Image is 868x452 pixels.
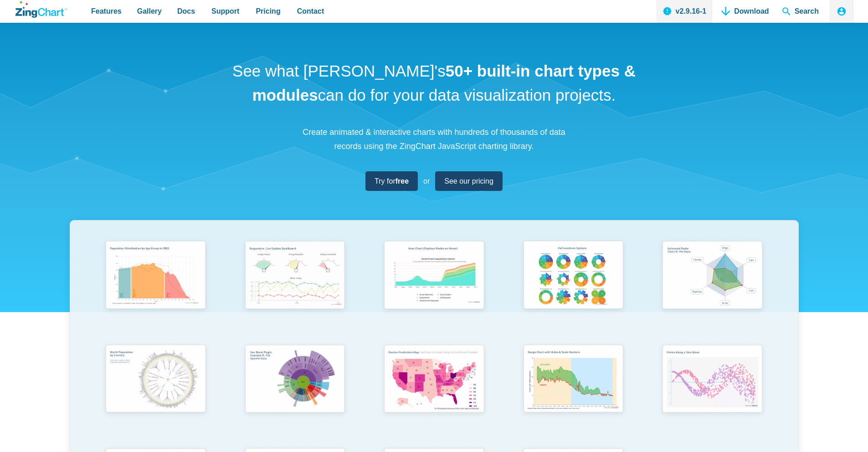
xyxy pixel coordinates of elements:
a: Try forfree [365,171,418,191]
a: Population Distribution by Age Group in 2052 [86,236,226,340]
a: ZingChart Logo. Click to return to the homepage [15,1,67,18]
a: World Population by Country [86,340,226,444]
span: Features [91,5,122,17]
a: Area Chart (Displays Nodes on Hover) [365,236,504,340]
strong: 50+ built-in chart types & modules [252,62,636,104]
img: Animated Radar Chart ft. Pet Data [657,236,768,316]
span: See our pricing [444,175,493,187]
img: Range Chart with Rultes & Scale Markers [518,340,629,420]
img: Area Chart (Displays Nodes on Hover) [378,236,489,316]
a: Pie Transform Options [503,236,643,340]
img: World Population by Country [100,340,211,420]
p: Create animated & interactive charts with hundreds of thousands of data records using the ZingCha... [298,125,571,153]
span: or [423,175,430,187]
a: Election Predictions Map [365,340,504,444]
a: Range Chart with Rultes & Scale Markers [503,340,643,444]
span: Gallery [137,5,162,17]
h1: See what [PERSON_NAME]'s can do for your data visualization projects. [229,59,639,107]
img: Responsive Live Update Dashboard [239,236,350,316]
span: Docs [177,5,195,17]
img: Population Distribution by Age Group in 2052 [100,236,211,316]
span: Support [211,5,239,17]
span: Contact [297,5,324,17]
a: Responsive Live Update Dashboard [225,236,365,340]
img: Sun Burst Plugin Example ft. File System Data [239,340,350,420]
img: Election Predictions Map [378,340,489,420]
span: Try for [375,175,409,187]
a: See our pricing [435,171,503,191]
a: Sun Burst Plugin Example ft. File System Data [225,340,365,444]
span: Pricing [256,5,280,17]
a: Animated Radar Chart ft. Pet Data [643,236,782,340]
a: Points Along a Sine Wave [643,340,782,444]
img: Points Along a Sine Wave [657,340,768,420]
img: Pie Transform Options [518,236,629,316]
strong: free [395,177,409,185]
